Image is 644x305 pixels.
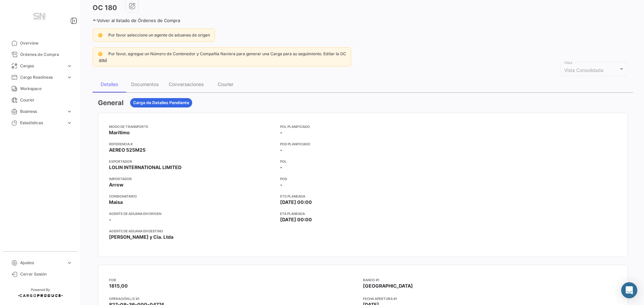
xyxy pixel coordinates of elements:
[66,260,72,266] span: expand_more
[109,181,123,188] span: Arrow
[98,98,123,107] h3: General
[108,32,210,37] span: Por favor seleccione un agente de aduanas de origen
[280,199,312,206] span: [DATE] 00:00
[280,194,446,199] app-card-info-title: ETD planeada
[20,271,72,277] span: Cerrar Sesión
[93,3,117,12] h3: OC 180
[20,108,64,115] span: Business
[133,100,189,106] span: Carga de Detalles Pendiente
[20,52,72,58] span: Órdenes de Compra
[66,63,72,69] span: expand_more
[20,40,72,46] span: Overview
[109,199,123,206] span: Maisa
[109,147,146,153] span: AEREO 525M25
[20,97,72,103] span: Courier
[621,282,637,298] div: Abrir Intercom Messenger
[109,228,275,234] app-card-info-title: Agente de Aduana en Destino
[280,124,446,129] app-card-info-title: POL Planificado
[5,37,75,49] a: Overview
[280,216,312,223] span: [DATE] 00:00
[98,57,108,62] a: aquí
[109,129,130,136] span: Marítimo
[131,81,159,87] div: Documentos
[280,181,282,188] span: -
[363,277,617,283] app-card-info-title: Banco #1
[101,81,118,87] div: Detalles
[66,74,72,80] span: expand_more
[280,141,446,147] app-card-info-title: POD Planificado
[363,296,617,301] app-card-info-title: Fecha Apertura #1
[20,86,72,92] span: Workspace
[280,147,282,153] span: -
[109,159,275,164] app-card-info-title: Exportador
[93,18,180,23] a: Volver al listado de Órdenes de Compra
[109,283,128,289] span: 1815,00
[20,63,64,69] span: Cargas
[109,176,275,181] app-card-info-title: Importador
[23,8,57,27] img: Manufactura+Logo.png
[20,120,64,126] span: Estadísticas
[280,159,446,164] app-card-info-title: POL
[109,124,275,129] app-card-info-title: Modo de Transporte
[280,164,282,171] span: -
[109,194,275,199] app-card-info-title: Consignatario
[109,277,363,283] app-card-info-title: FOB
[218,81,233,87] div: Courier
[169,81,204,87] div: Conversaciones
[564,67,603,73] span: Vista Consolidada
[5,49,75,60] a: Órdenes de Compra
[363,283,413,289] span: [GEOGRAPHIC_DATA]
[5,94,75,106] a: Courier
[108,51,346,56] span: Por favor, agregue un Número de Contenedor y Compañía Naviera para generar una Carga para su segu...
[66,120,72,126] span: expand_more
[109,164,181,171] span: LOLIN INTERNATIONAL LIMITED
[109,141,275,147] app-card-info-title: Referencia #
[280,211,446,216] app-card-info-title: ETA planeada
[109,296,363,301] app-card-info-title: Operación L/C #1
[5,83,75,94] a: Workspace
[109,216,111,223] span: -
[20,74,64,80] span: Cargo Readiness
[280,176,446,181] app-card-info-title: POD
[109,211,275,216] app-card-info-title: Agente de Aduana en Origen
[280,129,282,136] span: -
[109,234,173,240] span: [PERSON_NAME] y Cia. Ltda
[66,108,72,115] span: expand_more
[20,260,64,266] span: Ajustes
